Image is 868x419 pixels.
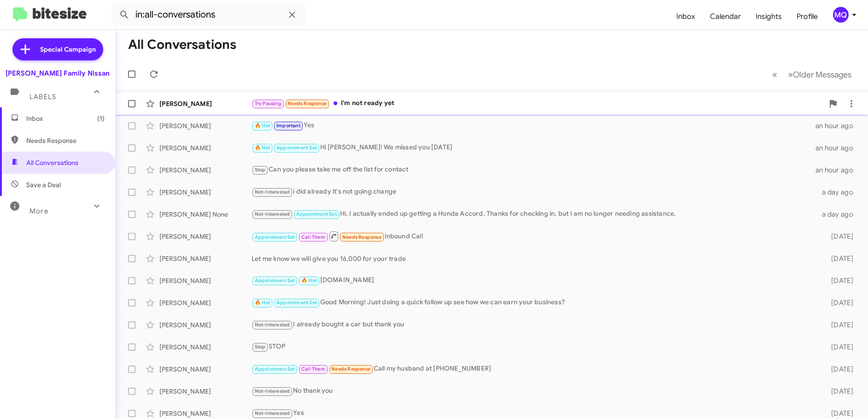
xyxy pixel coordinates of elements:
[255,366,295,372] span: Appointment Set
[252,120,815,131] div: Yes
[301,277,317,283] span: 🔥 Hot
[255,211,290,217] span: Not-Interested
[703,3,748,30] a: Calendar
[159,387,252,396] div: [PERSON_NAME]
[815,143,861,153] div: an hour ago
[252,98,824,109] div: I'm not ready yet
[255,167,266,173] span: Stop
[276,123,300,129] span: Important
[669,3,703,30] a: Inbox
[252,230,817,242] div: Inbound Call
[287,100,327,106] span: Needs Response
[817,232,861,241] div: [DATE]
[252,319,817,330] div: I already bought a car but thank you
[331,366,370,372] span: Needs Response
[817,409,861,418] div: [DATE]
[255,123,270,129] span: 🔥 Hot
[29,93,56,101] span: Labels
[789,3,825,30] a: Profile
[767,65,783,84] button: Previous
[255,234,295,240] span: Appointment Set
[255,277,295,283] span: Appointment Set
[159,210,252,219] div: [PERSON_NAME] None
[159,298,252,307] div: [PERSON_NAME]
[159,365,252,374] div: [PERSON_NAME]
[255,189,290,195] span: Not-Interested
[111,4,305,26] input: Search
[772,69,777,80] span: «
[252,275,817,286] div: [DOMAIN_NAME]
[159,342,252,352] div: [PERSON_NAME]
[817,342,861,352] div: [DATE]
[815,165,861,175] div: an hour ago
[255,100,282,106] span: Try Pausing
[29,207,48,215] span: More
[159,409,252,418] div: [PERSON_NAME]
[782,65,857,84] button: Next
[128,37,236,52] h1: All Conversations
[252,408,817,419] div: Yes
[252,187,817,197] div: i did already it's not going change
[159,143,252,153] div: [PERSON_NAME]
[255,344,266,350] span: Stop
[817,365,861,374] div: [DATE]
[26,136,105,145] span: Needs Response
[6,69,110,78] div: [PERSON_NAME] Family Nissan
[815,121,861,130] div: an hour ago
[817,188,861,197] div: a day ago
[301,234,325,240] span: Call Them
[748,3,789,30] a: Insights
[817,387,861,396] div: [DATE]
[159,320,252,330] div: [PERSON_NAME]
[159,121,252,130] div: [PERSON_NAME]
[817,320,861,330] div: [DATE]
[817,210,861,219] div: a day ago
[252,297,817,308] div: Good Morning! Just doing a quick follow up see how we can earn your business?
[817,254,861,263] div: [DATE]
[26,158,78,167] span: All Conversations
[255,388,290,394] span: Not-Interested
[342,234,381,240] span: Needs Response
[26,114,105,123] span: Inbox
[252,342,817,352] div: STOP
[159,99,252,108] div: [PERSON_NAME]
[97,114,105,123] span: (1)
[12,38,103,60] a: Special Campaign
[301,366,325,372] span: Call Them
[276,300,317,306] span: Appointment Set
[788,69,793,80] span: »
[252,254,817,263] div: Let me know we will give you 16,000 for your trade
[833,7,849,23] div: MQ
[159,254,252,263] div: [PERSON_NAME]
[159,232,252,241] div: [PERSON_NAME]
[159,188,252,197] div: [PERSON_NAME]
[255,322,290,328] span: Not-Interested
[817,276,861,285] div: [DATE]
[26,180,61,189] span: Save a Deal
[255,145,270,151] span: 🔥 Hot
[252,364,817,374] div: Call my husband at [PHONE_NUMBER]
[159,165,252,175] div: [PERSON_NAME]
[825,7,858,23] button: MQ
[252,142,815,153] div: Hi [PERSON_NAME]! We missed you [DATE]
[252,386,817,396] div: No thank you
[817,298,861,307] div: [DATE]
[296,211,337,217] span: Appointment Set
[255,300,270,306] span: 🔥 Hot
[252,209,817,219] div: Hi. I actually ended up getting a Honda Accord. Thanks for checking in, but I am no longer needin...
[255,410,290,416] span: Not-Interested
[40,45,96,54] span: Special Campaign
[767,65,857,84] nav: Page navigation example
[276,145,317,151] span: Appointment Set
[159,276,252,285] div: [PERSON_NAME]
[252,165,815,175] div: Can you please take me off the list for contact
[793,70,851,80] span: Older Messages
